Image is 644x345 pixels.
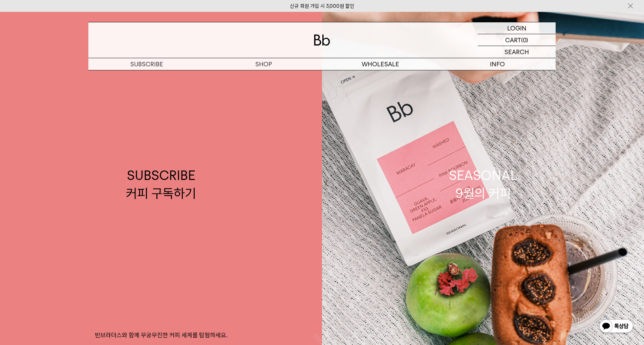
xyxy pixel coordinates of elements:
p: WHOLESALE [322,58,439,70]
div: SEASONAL 9월의 커피 [449,166,517,202]
a: SHOP [205,58,322,70]
p: (0) [521,34,528,46]
a: LOGIN [478,22,556,34]
p: SEARCH [505,46,529,58]
a: 신규 회원 가입 시 3,000원 할인 [290,3,354,9]
p: CART [505,34,521,46]
p: INFO [439,58,556,70]
a: CART (0) [478,34,556,46]
img: 로고 [314,34,330,46]
div: SUBSCRIBE 커피 구독하기 [126,166,196,202]
img: 카카오톡 채널 1:1 채팅 버튼 [599,319,634,335]
a: SUBSCRIBE [88,58,205,70]
p: LOGIN [507,22,527,34]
